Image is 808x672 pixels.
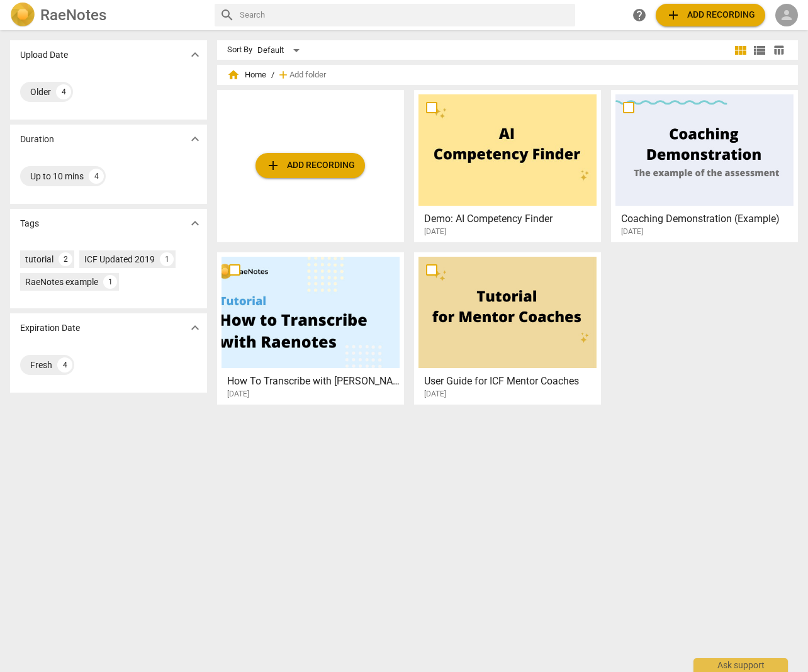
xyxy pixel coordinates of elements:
[266,158,355,173] span: Add recording
[160,252,174,266] div: 1
[30,359,52,371] div: Fresh
[227,374,401,389] h3: How To Transcribe with RaeNotes
[693,658,788,672] div: Ask support
[271,70,274,80] span: /
[103,275,117,289] div: 1
[418,94,597,237] a: Demo: AI Competency Finder[DATE]
[188,320,203,335] span: expand_more
[752,43,767,58] span: view_list
[277,69,289,81] span: add
[632,8,647,23] span: help
[186,45,205,64] button: Show more
[424,227,446,237] span: [DATE]
[628,4,651,26] a: Help
[731,41,750,60] button: Tile view
[57,357,72,372] div: 4
[40,6,106,24] h2: RaeNotes
[424,389,446,400] span: [DATE]
[30,86,51,98] div: Older
[257,40,304,60] div: Default
[289,70,326,80] span: Add folder
[227,69,240,81] span: home
[59,252,72,266] div: 2
[10,3,35,28] img: Logo
[227,69,266,81] span: Home
[666,8,681,23] span: add
[56,84,71,99] div: 4
[188,216,203,231] span: expand_more
[20,217,39,230] p: Tags
[30,170,84,182] div: Up to 10 mins
[20,133,54,146] p: Duration
[89,169,104,184] div: 4
[773,44,785,56] span: table_chart
[84,253,155,266] div: ICF Updated 2019
[10,3,205,28] a: LogoRaeNotes
[240,5,570,25] input: Search
[750,41,769,60] button: List view
[615,94,794,237] a: Coaching Demonstration (Example)[DATE]
[779,8,794,23] span: person
[20,322,80,335] p: Expiration Date
[227,389,249,400] span: [DATE]
[186,130,205,148] button: Show more
[227,45,252,55] div: Sort By
[186,214,205,233] button: Show more
[222,257,400,399] a: How To Transcribe with [PERSON_NAME][DATE]
[733,43,748,58] span: view_module
[266,158,281,173] span: add
[188,47,203,62] span: expand_more
[666,8,755,23] span: Add recording
[424,211,598,227] h3: Demo: AI Competency Finder
[220,8,235,23] span: search
[621,211,795,227] h3: Coaching Demonstration (Example)
[424,374,598,389] h3: User Guide for ICF Mentor Coaches
[188,132,203,147] span: expand_more
[418,257,597,399] a: User Guide for ICF Mentor Coaches[DATE]
[255,153,365,178] button: Upload
[25,253,53,266] div: tutorial
[769,41,788,60] button: Table view
[186,318,205,337] button: Show more
[621,227,643,237] span: [DATE]
[25,276,98,288] div: RaeNotes example
[656,4,765,26] button: Upload
[20,48,68,62] p: Upload Date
